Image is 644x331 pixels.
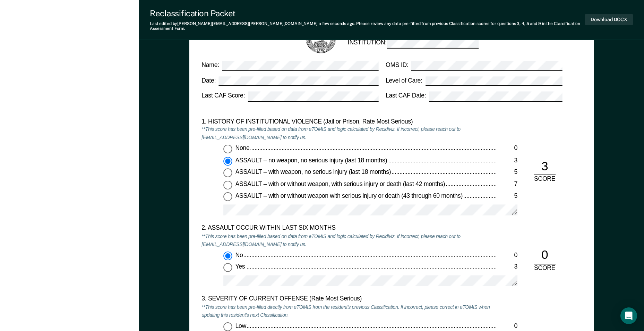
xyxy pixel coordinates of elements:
[386,61,563,71] label: OMS ID:
[387,39,479,49] input: INSTITUTION:
[235,145,251,152] span: None
[223,145,232,154] input: None0
[411,61,562,71] input: OMS ID:
[235,263,246,270] span: Yes
[496,251,517,259] div: 0
[248,91,378,101] input: Last CAF Score:
[201,304,490,318] em: **This score has been pre-filled directly from eTOMIS from the resident's previous Classification...
[223,251,232,260] input: No0
[534,159,556,175] div: 3
[201,118,496,126] div: 1. HISTORY OF INSTITUTIONAL VIOLENCE (Jail or Prison, Rate Most Serious)
[223,169,232,178] input: ASSAULT – with weapon, no serious injury (last 18 months)5
[222,61,378,71] input: Name:
[429,91,563,101] input: Last CAF Date:
[528,175,561,183] div: SCORE
[235,322,247,329] span: Low
[235,169,392,176] span: ASSAULT – with weapon, no serious injury (last 18 months)
[201,76,378,86] label: Date:
[386,91,563,101] label: Last CAF Date:
[425,76,562,86] input: Level of Care:
[235,180,446,187] span: ASSAULT – with or without weapon, with serious injury or death (last 42 months)
[585,14,633,25] button: Download DOCX
[496,322,517,330] div: 0
[201,295,496,303] div: 3. SEVERITY OF CURRENT OFFENSE (Rate Most Serious)
[496,169,517,177] div: 5
[347,39,479,49] label: INSTITUTION:
[223,263,232,272] input: Yes3
[201,224,496,232] div: 2. ASSAULT OCCUR WITHIN LAST SIX MONTHS
[223,156,232,165] input: ASSAULT – no weapon, no serious injury (last 18 months)3
[201,233,460,247] em: **This score has been pre-filled based on data from eTOMIS and logic calculated by Recidiviz. If ...
[235,192,464,199] span: ASSAULT – with or without weapon with serious injury or death (43 through 60 months)
[496,156,517,164] div: 3
[496,180,517,188] div: 7
[201,126,460,141] em: **This score has been pre-filled based on data from eTOMIS and logic calculated by Recidiviz. If ...
[496,263,517,271] div: 3
[386,76,563,86] label: Level of Care:
[219,76,378,86] input: Date:
[496,145,517,153] div: 0
[496,192,517,200] div: 5
[235,251,244,258] span: No
[150,21,585,31] div: Last edited by [PERSON_NAME][EMAIL_ADDRESS][PERSON_NAME][DOMAIN_NAME] . Please review any data pr...
[223,192,232,201] input: ASSAULT – with or without weapon with serious injury or death (43 through 60 months)5
[304,22,337,54] img: TN Seal
[534,247,556,264] div: 0
[201,61,378,71] label: Name:
[223,180,232,189] input: ASSAULT – with or without weapon, with serious injury or death (last 42 months)7
[347,23,479,54] div: [US_STATE] DEPARTMENT OF CORRECTION CLASSIFICATION CUSTODY ASSESSMENT
[201,91,378,101] label: Last CAF Score:
[235,156,388,163] span: ASSAULT – no weapon, no serious injury (last 18 months)
[528,264,561,272] div: SCORE
[319,21,354,26] span: a few seconds ago
[150,8,585,18] div: Reclassification Packet
[620,307,637,324] div: Open Intercom Messenger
